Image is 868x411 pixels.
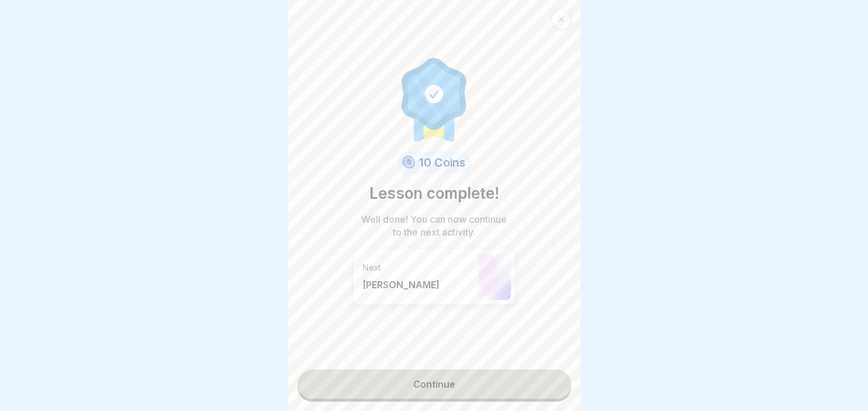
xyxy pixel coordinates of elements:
[398,152,471,173] div: 10 Coins
[400,154,417,171] img: coin.svg
[298,369,571,399] a: Continue
[395,55,473,143] img: completion.svg
[362,263,472,273] p: Next
[369,182,499,205] p: Lesson complete!
[358,213,510,239] p: Well done! You can now continue to the next activity.
[362,279,472,291] p: [PERSON_NAME]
